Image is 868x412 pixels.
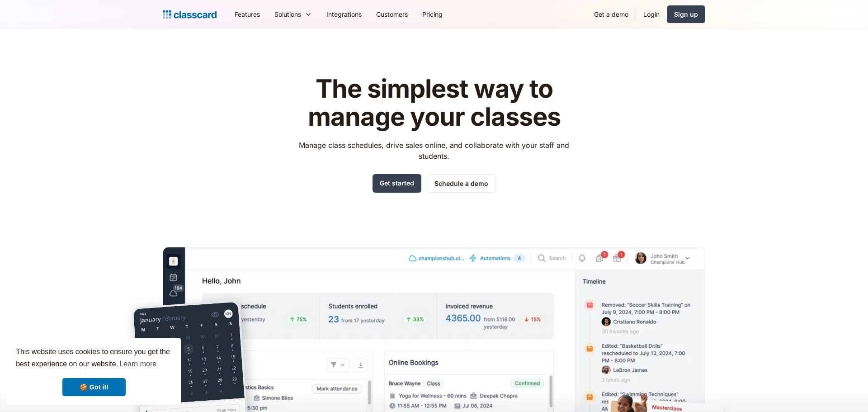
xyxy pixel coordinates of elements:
[636,4,667,24] a: Login
[16,346,172,371] span: This website uses cookies to ensure you get the best experience on our website.
[291,140,578,161] p: Manage class schedules, drive sales online, and collaborate with your staff and students.
[373,174,421,193] a: Get started
[674,9,698,19] div: Sign up
[415,4,450,24] a: Pricing
[227,4,267,24] a: Features
[427,174,496,193] a: Schedule a demo
[267,4,319,24] div: Solutions
[667,5,705,23] a: Sign up
[62,378,126,396] a: dismiss cookie message
[369,4,415,24] a: Customers
[291,75,578,131] h1: The simplest way to manage your classes
[587,4,636,24] a: Get a demo
[319,4,369,24] a: Integrations
[118,357,158,371] a: learn more about cookies
[274,9,301,19] div: Solutions
[7,338,181,405] div: cookieconsent
[163,8,217,21] a: home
